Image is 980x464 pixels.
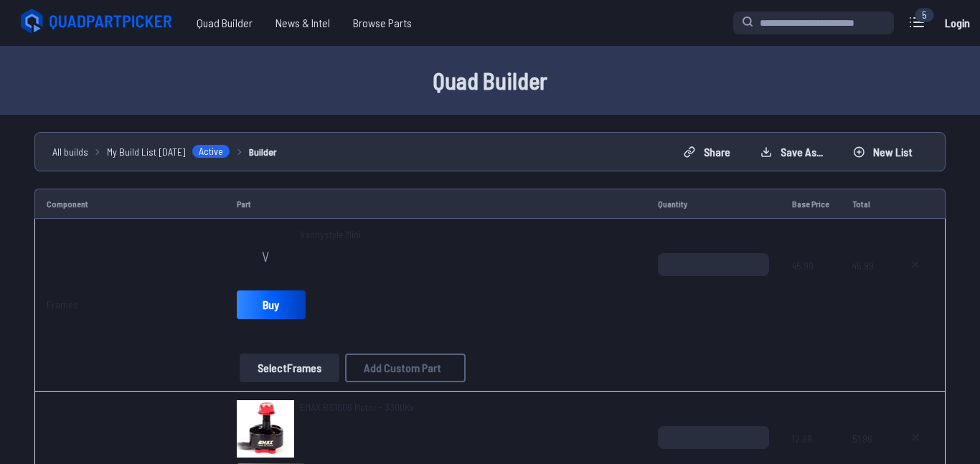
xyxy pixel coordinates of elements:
button: New List [841,141,925,164]
span: 45.99 [852,253,875,322]
a: News & Intel [264,9,341,37]
div: 5 [915,8,934,22]
span: My Build List [DATE] [107,144,186,159]
span: Active [192,144,230,158]
h1: Quad Builder [31,63,949,98]
a: My Build List [DATE]Active [107,144,230,159]
a: All builds [52,144,88,159]
span: V [262,249,269,263]
button: Save as... [748,141,835,164]
span: Add Custom Part [364,362,441,374]
span: 45.99 [792,253,829,322]
a: Login [940,9,974,37]
a: Buy [237,290,306,319]
td: Quantity [646,189,781,219]
td: Component [34,189,225,219]
a: SelectFrames [237,354,342,382]
a: EMAX RS1606 Motor - 3300Kv [300,400,414,415]
a: Builder [249,144,277,159]
span: Vannystyle Mini [300,227,361,242]
button: Share [672,141,743,164]
span: EMAX RS1606 Motor - 3300Kv [300,401,414,413]
button: SelectFrames [240,354,339,382]
td: Base Price [781,189,841,219]
button: Add Custom Part [345,354,466,382]
td: Part [225,189,646,219]
td: Total [841,189,886,219]
img: image [237,400,294,458]
a: Frames [47,298,78,311]
a: Quad Builder [185,9,264,37]
a: Browse Parts [341,9,423,37]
